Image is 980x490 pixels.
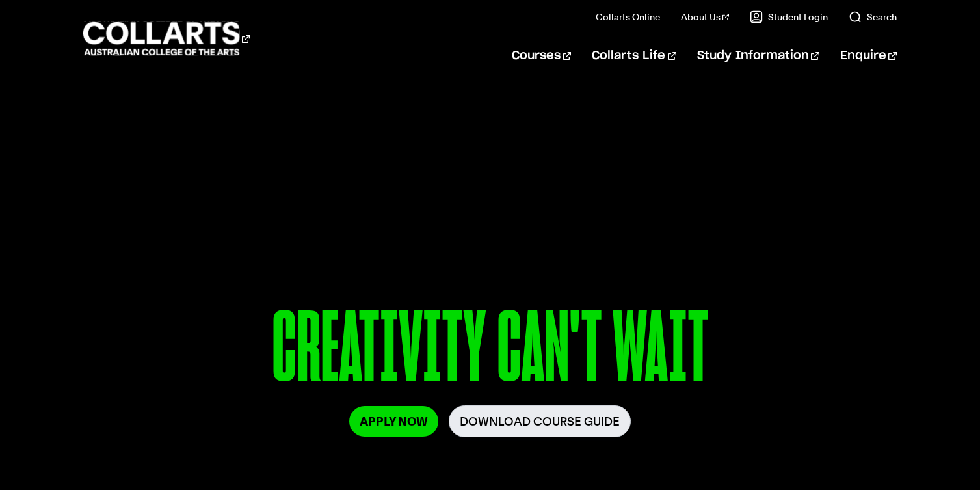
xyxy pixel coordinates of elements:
a: Download Course Guide [449,405,631,437]
a: Collarts Online [596,10,660,23]
a: Courses [512,34,571,77]
p: CREATIVITY CAN'T WAIT [105,298,875,405]
a: Study Information [697,34,819,77]
a: Student Login [750,10,828,23]
a: Collarts Life [592,34,676,77]
a: Search [849,10,897,23]
a: Apply Now [349,406,438,437]
a: Enquire [840,34,897,77]
a: About Us [681,10,729,23]
div: Go to homepage [83,20,250,57]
